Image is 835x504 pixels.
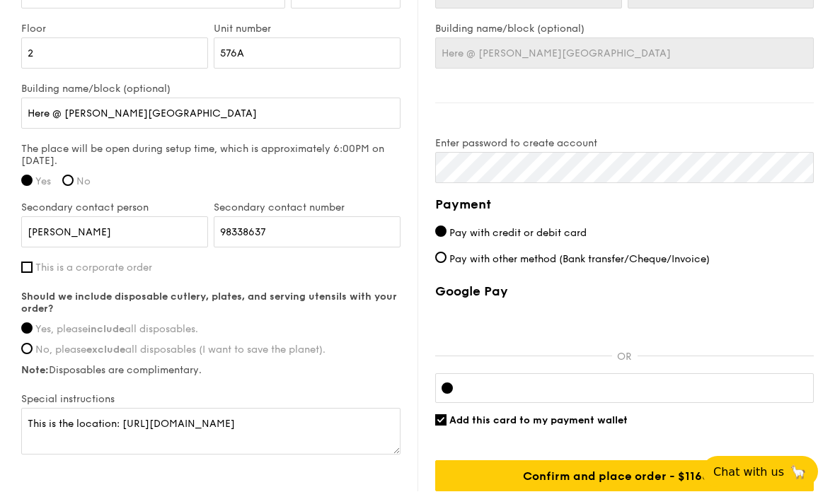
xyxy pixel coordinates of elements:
[464,382,807,394] iframe: Secure card payment input frame
[702,456,818,487] button: Chat with us🦙
[435,23,814,35] label: Building name/block (optional)
[449,414,628,426] span: Add this card to my payment wallet
[86,344,125,356] strong: exclude
[435,252,447,263] input: Pay with other method (Bank transfer/Cheque/Invoice)
[435,307,814,339] iframe: Secure payment button frame
[62,175,74,186] input: No
[435,225,447,237] input: Pay with credit or debit card
[21,83,401,95] label: Building name/block (optional)
[21,201,208,213] label: Secondary contact person
[21,343,33,354] input: No, pleaseexcludeall disposables (I want to save the planet).
[612,351,638,363] p: OR
[21,23,208,35] label: Floor
[435,283,814,299] label: Google Pay
[435,137,814,149] label: Enter password to create account
[21,291,397,315] strong: Should we include disposable cutlery, plates, and serving utensils with your order?
[790,464,807,480] span: 🦙
[435,194,814,214] h4: Payment
[21,364,49,376] strong: Note:
[449,253,710,265] span: Pay with other method (Bank transfer/Cheque/Invoice)
[713,465,784,479] span: Chat with us
[449,227,587,239] span: Pay with credit or debit card
[21,364,401,376] label: Disposables are complimentary.
[35,344,326,356] span: No, please all disposables (I want to save the planet).
[214,23,401,35] label: Unit number
[21,262,33,273] input: This is a corporate order
[21,175,33,186] input: Yes
[35,262,152,274] span: This is a corporate order
[435,460,814,491] input: Confirm and place order - $1168.48
[88,323,125,335] strong: include
[214,201,401,213] label: Secondary contact number
[21,143,401,167] label: The place will be open during setup time, which is approximately 6:00PM on [DATE].
[76,175,91,187] span: No
[35,175,51,187] span: Yes
[21,393,401,405] label: Special instructions
[21,322,33,334] input: Yes, pleaseincludeall disposables.
[35,323,198,335] span: Yes, please all disposables.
